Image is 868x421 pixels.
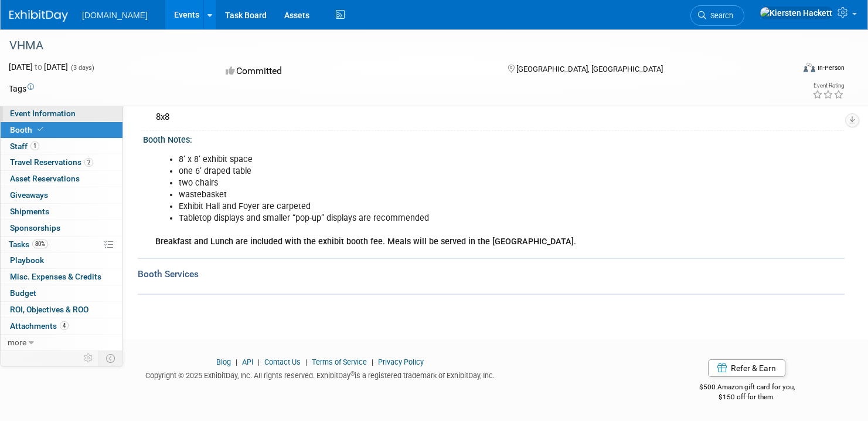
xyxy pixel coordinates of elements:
a: Budget [1,285,122,301]
span: [GEOGRAPHIC_DATA], [GEOGRAPHIC_DATA] [516,65,663,73]
a: Sponsorships [1,220,122,236]
span: 4 [60,321,69,330]
img: Format-Inperson.png [804,63,815,72]
td: Tags [9,83,34,95]
div: Event Rating [812,83,844,89]
a: Event Information [1,106,122,122]
a: Contact Us [264,358,301,366]
span: Attachments [10,321,69,331]
div: Booth Notes: [143,131,845,146]
span: 80% [32,240,48,248]
span: Budget [10,288,36,298]
a: Giveaways [1,187,122,203]
span: to [33,62,44,72]
div: $150 off for them. [649,392,845,402]
a: Staff1 [1,139,122,154]
li: Exhibit Hall and Foyer are carpeted [179,201,702,213]
a: Misc. Expenses & Credits [1,269,122,285]
a: Search [690,5,744,26]
span: Booth [10,125,46,134]
a: Asset Reservations [1,171,122,187]
div: Committed [222,61,489,82]
b: Breakfast and Lunch are included with the exhibit booth fee. Meals will be served in the [GEOGRAP... [155,237,576,247]
div: In-Person [817,63,845,72]
a: Tasks80% [1,237,122,252]
span: Event Information [10,109,76,118]
span: Asset Reservations [10,174,80,183]
img: Kiersten Hackett [760,6,833,19]
span: [DOMAIN_NAME] [82,11,148,20]
span: Playbook [10,255,44,265]
a: Travel Reservations2 [1,154,122,170]
td: Personalize Event Tab Strip [79,351,99,366]
div: Booth Services [138,268,845,281]
a: Booth [1,122,122,138]
a: ROI, Objectives & ROO [1,302,122,318]
li: one 6’ draped table [179,166,702,177]
li: two chairs [179,177,702,189]
span: | [369,358,376,366]
a: Privacy Policy [378,358,424,366]
span: Tasks [9,240,48,249]
span: 2 [84,158,93,167]
td: Toggle Event Tabs [99,351,123,366]
span: | [255,358,263,366]
span: ROI, Objectives & ROO [10,305,88,314]
span: more [8,338,26,347]
div: Event Format [720,61,845,79]
span: Staff [10,142,39,151]
span: Giveaways [10,190,48,200]
span: 1 [30,142,39,150]
a: Playbook [1,252,122,268]
span: Travel Reservations [10,157,93,167]
span: | [302,358,310,366]
img: ExhibitDay [9,10,68,22]
span: | [233,358,240,366]
span: Misc. Expenses & Credits [10,272,101,281]
div: $500 Amazon gift card for you, [649,375,845,402]
div: VHMA [5,35,774,56]
span: Sponsorships [10,223,60,233]
span: (3 days) [70,64,94,72]
span: [DATE] [DATE] [9,62,68,72]
a: Refer & Earn [708,359,785,377]
a: Terms of Service [312,358,367,366]
a: Attachments4 [1,318,122,334]
a: more [1,335,122,351]
span: Search [706,11,733,20]
li: wastebasket [179,189,702,201]
div: Copyright © 2025 ExhibitDay, Inc. All rights reserved. ExhibitDay is a registered trademark of Ex... [9,368,631,381]
a: API [242,358,253,366]
i: Booth reservation complete [38,126,43,133]
sup: ® [350,371,355,377]
div: 8x8 [152,108,836,126]
li: Tabletop displays and smaller “pop-up” displays are recommended [179,213,702,224]
li: 8’ x 8’ exhibit space [179,154,702,166]
a: Blog [216,358,231,366]
span: Shipments [10,207,49,216]
a: Shipments [1,204,122,220]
